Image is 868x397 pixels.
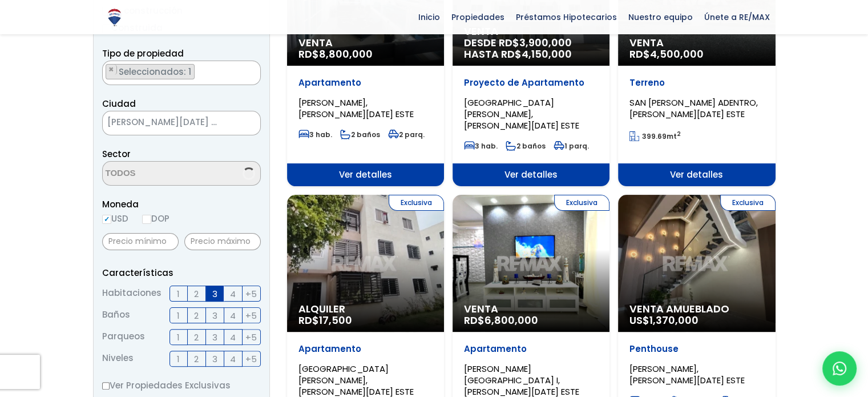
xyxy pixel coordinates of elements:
[413,9,446,26] span: Inicio
[629,131,681,141] span: mt
[340,130,380,139] span: 2 baños
[230,308,236,323] span: 4
[102,378,261,392] label: Ver Propiedades Exclusivas
[519,35,572,50] span: 3,900,000
[243,118,249,129] span: ×
[629,303,764,315] span: Venta Amueblado
[298,97,414,120] span: [PERSON_NAME], [PERSON_NAME][DATE] ESTE
[142,215,151,224] input: DOP
[142,211,169,226] label: DOP
[212,308,217,323] span: 3
[464,49,598,60] span: HASTA RD$
[629,313,699,327] span: US$
[388,130,425,139] span: 2 parq.
[319,47,373,61] span: 8,800,000
[464,303,598,315] span: Venta
[522,47,572,61] span: 4,150,000
[212,287,217,301] span: 3
[102,286,162,302] span: Habitaciones
[230,352,236,366] span: 4
[230,330,236,344] span: 4
[464,343,598,355] p: Apartamento
[446,9,510,26] span: Propiedades
[106,65,117,75] button: Remove item
[194,352,199,366] span: 2
[194,287,199,301] span: 2
[102,47,184,59] span: Tipo de propiedad
[623,9,699,26] span: Nuestro equipo
[287,163,444,186] span: Ver detalles
[177,287,180,301] span: 1
[194,330,199,344] span: 2
[177,330,180,344] span: 1
[245,308,257,323] span: +5
[245,330,257,344] span: +5
[720,195,776,211] span: Exclusiva
[298,303,433,315] span: Alquiler
[212,330,217,344] span: 3
[102,266,261,280] p: Características
[102,111,261,135] span: SANTO DOMINGO ESTE
[485,313,538,327] span: 6,800,000
[618,163,775,186] span: Ver detalles
[102,307,130,323] span: Baños
[102,351,134,367] span: Niveles
[464,313,538,327] span: RD$
[629,47,704,61] span: RD$
[194,308,199,323] span: 2
[629,97,758,120] span: SAN [PERSON_NAME] ADENTRO, [PERSON_NAME][DATE] ESTE
[102,148,131,160] span: Sector
[102,215,111,224] input: USD
[177,352,180,366] span: 1
[699,9,776,26] span: Únete a RE/MAX
[629,37,764,49] span: Venta
[184,233,261,250] input: Precio máximo
[106,64,195,79] li: APARTAMENTO
[629,77,764,89] p: Terreno
[248,64,255,75] button: Remove all items
[118,66,194,78] span: Seleccionados: 1
[389,195,444,211] span: Exclusiva
[177,308,180,323] span: 1
[464,77,598,89] p: Proyecto de Apartamento
[506,141,546,151] span: 2 baños
[230,287,236,301] span: 4
[298,343,433,355] p: Apartamento
[629,343,764,355] p: Penthouse
[298,37,433,49] span: Venta
[464,141,498,151] span: 3 hab.
[102,98,136,110] span: Ciudad
[319,313,352,327] span: 17,500
[554,141,589,151] span: 1 parq.
[212,352,217,366] span: 3
[102,329,145,345] span: Parqueos
[103,114,232,130] span: SANTO DOMINGO ESTE
[650,47,704,61] span: 4,500,000
[104,7,124,27] img: Logo de REMAX
[298,313,352,327] span: RD$
[248,65,254,75] span: ×
[629,363,745,386] span: [PERSON_NAME], [PERSON_NAME][DATE] ESTE
[245,287,257,301] span: +5
[103,61,109,86] textarea: Search
[649,313,699,327] span: 1,370,000
[232,114,249,133] button: Remove all items
[464,37,598,60] span: DESDE RD$
[298,47,373,61] span: RD$
[245,352,257,366] span: +5
[102,382,110,390] input: Ver Propiedades Exclusivas
[677,130,681,138] sup: 2
[554,195,609,211] span: Exclusiva
[464,97,579,131] span: [GEOGRAPHIC_DATA][PERSON_NAME], [PERSON_NAME][DATE] ESTE
[453,163,609,186] span: Ver detalles
[102,233,179,250] input: Precio mínimo
[102,211,128,226] label: USD
[298,77,433,89] p: Apartamento
[102,197,261,211] span: Moneda
[510,9,623,26] span: Préstamos Hipotecarios
[642,131,667,141] span: 399.69
[103,162,213,186] textarea: Search
[298,130,332,139] span: 3 hab.
[108,65,114,75] span: ×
